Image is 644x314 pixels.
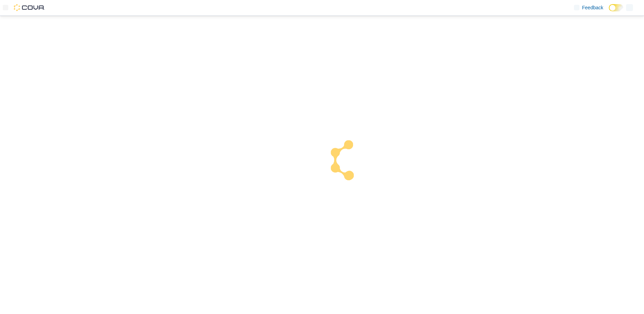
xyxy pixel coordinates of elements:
a: Feedback [571,1,606,14]
span: Dark Mode [609,11,609,12]
span: Feedback [582,4,603,11]
img: Cova [14,4,45,11]
img: cova-loader [322,135,374,187]
input: Dark Mode [609,4,623,11]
